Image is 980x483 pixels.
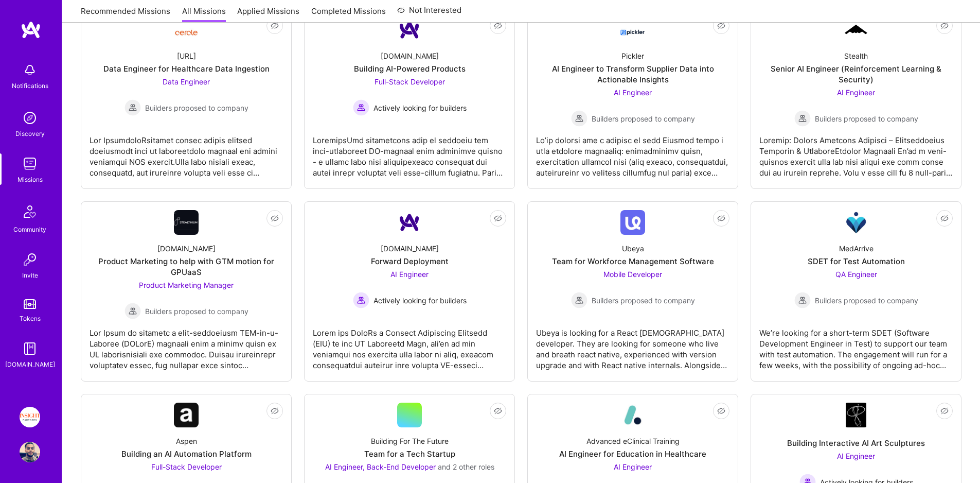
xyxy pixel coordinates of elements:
[536,210,729,373] a: Company LogoUbeyaTeam for Workforce Management SoftwareMobile Developer Builders proposed to comp...
[17,442,43,462] a: User Avatar
[571,292,587,308] img: Builders proposed to company
[759,127,953,178] div: Loremip: Dolors Ametcons Adipisci – Elitseddoeius Temporin & UtlaboreEtdolor Magnaali En’ad m ven...
[586,436,680,446] div: Advanced eClinical Training
[90,256,283,278] div: Product Marketing to help with GTM motion for GPUaaS
[313,18,506,180] a: Company Logo[DOMAIN_NAME]Building AI-Powered ProductsFull-Stack Developer Actively looking for bu...
[90,210,283,373] a: Company Logo[DOMAIN_NAME]Product Marketing to help with GTM motion for GPUaaSProduct Marketing Ma...
[375,77,445,86] span: Full-Stack Developer
[139,281,234,289] span: Product Marketing Manager
[271,214,279,222] i: icon EyeClosed
[20,108,40,128] img: discovery
[20,407,40,427] img: Insight Partners: Data & AI - Sourcing
[313,127,506,178] div: LoremipsUmd sitametcons adip el seddoeiu tem inci-utlaboreet DO-magnaal enim adminimve quisno - e...
[163,77,210,86] span: Data Engineer
[603,270,662,279] span: Mobile Developer
[353,99,369,116] img: Actively looking for builders
[717,22,725,30] i: icon EyeClosed
[124,303,141,319] img: Builders proposed to company
[373,295,467,306] span: Actively looking for builders
[717,214,725,222] i: icon EyeClosed
[559,449,706,459] div: AI Engineer for Education in Healthcare
[494,22,502,30] i: icon EyeClosed
[717,407,725,415] i: icon EyeClosed
[17,199,42,224] img: Community
[145,306,248,317] span: Builders proposed to company
[90,127,283,178] div: Lor IpsumdoloRsitamet consec adipis elitsed doeiusmodt inci ut laboreetdolo magnaal eni admini ve...
[397,210,422,235] img: Company Logo
[81,6,170,23] a: Recommended Missions
[397,4,461,23] a: Not Interested
[371,256,449,267] div: Forward Deployment
[397,18,422,42] img: Company Logo
[390,270,429,279] span: AI Engineer
[571,110,587,127] img: Builders proposed to company
[614,88,652,97] span: AI Engineer
[940,407,949,415] i: icon EyeClosed
[157,243,216,254] div: [DOMAIN_NAME]
[815,295,918,306] span: Builders proposed to company
[151,462,222,471] span: Full-Stack Developer
[5,359,55,370] div: [DOMAIN_NAME]
[620,21,645,39] img: Company Logo
[808,256,905,267] div: SDET for Test Automation
[182,6,226,23] a: All Missions
[20,60,40,80] img: bell
[20,313,41,324] div: Tokens
[794,292,811,308] img: Builders proposed to company
[364,449,455,459] div: Team for a Tech Startup
[536,63,729,85] div: AI Engineer to Transform Supplier Data into Actionable Insights
[536,319,729,371] div: Ubeya is looking for a React [DEMOGRAPHIC_DATA] developer. They are looking for someone who live ...
[620,403,645,427] img: Company Logo
[846,403,866,427] img: Company Logo
[90,18,283,180] a: Company Logo[URL]Data Engineer for Healthcare Data IngestionData Engineer Builders proposed to co...
[325,462,436,471] span: AI Engineer, Back-End Developer
[313,319,506,371] div: Lorem ips DoloRs a Consect Adipiscing Elitsedd (EIU) te inc UT Laboreetd Magn, ali’en ad min veni...
[614,462,652,471] span: AI Engineer
[21,21,41,39] img: logo
[787,438,925,449] div: Building Interactive AI Art Sculptures
[13,224,46,235] div: Community
[844,23,868,37] img: Company Logo
[174,210,199,235] img: Company Logo
[837,88,875,97] span: AI Engineer
[592,113,695,124] span: Builders proposed to company
[759,18,953,180] a: Company LogoStealthSenior AI Engineer (Reinforcement Learning & Security)AI Engineer Builders pro...
[354,63,466,74] div: Building AI-Powered Products
[621,50,644,61] div: Pickler
[174,403,199,427] img: Company Logo
[536,18,729,180] a: Company LogoPicklerAI Engineer to Transform Supplier Data into Actionable InsightsAI Engineer Bui...
[381,243,439,254] div: [DOMAIN_NAME]
[124,99,141,116] img: Builders proposed to company
[620,210,645,235] img: Company Logo
[438,462,494,471] span: and 2 other roles
[759,319,953,371] div: We’re looking for a short-term SDET (Software Development Engineer in Test) to support our team w...
[271,22,279,30] i: icon EyeClosed
[759,210,953,373] a: Company LogoMedArriveSDET for Test AutomationQA Engineer Builders proposed to companyBuilders pro...
[20,153,40,174] img: teamwork
[176,436,197,446] div: Aspen
[759,63,953,85] div: Senior AI Engineer (Reinforcement Learning & Security)
[381,50,439,61] div: [DOMAIN_NAME]
[592,295,695,306] span: Builders proposed to company
[311,6,386,23] a: Completed Missions
[837,452,875,460] span: AI Engineer
[271,407,279,415] i: icon EyeClosed
[940,214,949,222] i: icon EyeClosed
[313,210,506,373] a: Company Logo[DOMAIN_NAME]Forward DeploymentAI Engineer Actively looking for buildersActively look...
[373,102,467,113] span: Actively looking for builders
[371,436,449,446] div: Building For The Future
[622,243,644,254] div: Ubeya
[174,22,199,39] img: Company Logo
[494,214,502,222] i: icon EyeClosed
[20,442,40,462] img: User Avatar
[552,256,714,267] div: Team for Workforce Management Software
[15,128,45,139] div: Discovery
[844,210,868,235] img: Company Logo
[536,127,729,178] div: Lo’ip dolorsi ame c adipisc el sedd Eiusmod tempo i utla etdolore magnaaliq: enimadminimv quisn, ...
[353,292,369,308] img: Actively looking for builders
[839,243,874,254] div: MedArrive
[940,22,949,30] i: icon EyeClosed
[12,80,48,91] div: Notifications
[494,407,502,415] i: icon EyeClosed
[103,63,270,74] div: Data Engineer for Healthcare Data Ingestion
